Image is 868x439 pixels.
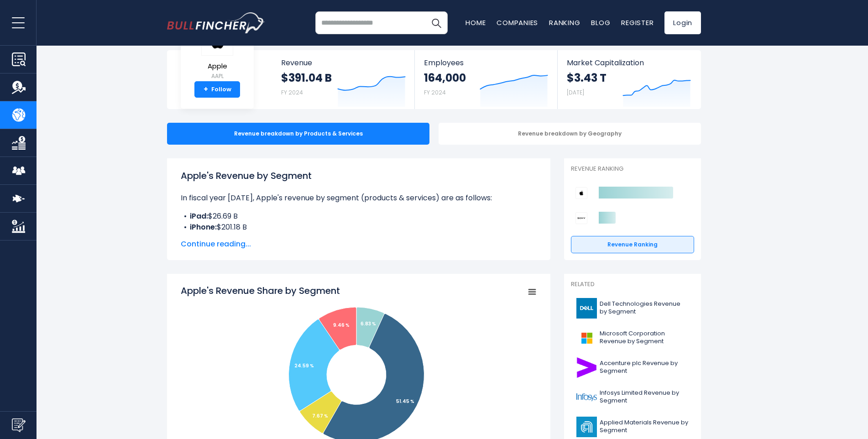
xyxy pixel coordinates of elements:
[190,222,217,232] b: iPhone:
[181,284,340,297] tspan: Apple's Revenue Share by Segment
[600,419,689,434] span: Applied Materials Revenue by Segment
[549,18,580,27] a: Ranking
[600,360,689,375] span: Accenture plc Revenue by Segment
[664,11,701,34] a: Login
[181,169,537,183] h1: Apple's Revenue by Segment
[190,211,208,221] b: iPad:
[600,330,689,345] span: Microsoft Corporation Revenue by Segment
[571,325,694,350] a: Microsoft Corporation Revenue by Segment
[497,18,538,27] a: Companies
[167,12,265,33] a: Go to homepage
[600,389,689,405] span: Infosys Limited Revenue by Segment
[281,71,332,85] strong: $391.04 B
[312,413,328,419] tspan: 7.67 %
[575,212,587,224] img: Sony Group Corporation competitors logo
[575,187,587,199] img: Apple competitors logo
[591,18,610,27] a: Blog
[576,298,597,319] img: DELL logo
[167,12,265,33] img: bullfincher logo
[201,63,233,70] span: Apple
[567,71,607,85] strong: $3.43 T
[396,398,414,405] tspan: 51.45 %
[333,322,350,329] tspan: 9.46 %
[272,50,415,109] a: Revenue $391.04 B FY 2024
[204,85,208,94] strong: +
[600,300,689,316] span: Dell Technologies Revenue by Segment
[194,81,240,98] a: +Follow
[181,222,537,233] li: $201.18 B
[567,58,691,67] span: Market Capitalization
[571,281,694,288] p: Related
[571,385,694,410] a: Infosys Limited Revenue by Segment
[558,50,700,109] a: Market Capitalization $3.43 T [DATE]
[294,362,314,369] tspan: 24.59 %
[181,211,537,222] li: $26.69 B
[576,357,597,378] img: ACN logo
[571,236,694,253] a: Revenue Ranking
[181,239,537,250] span: Continue reading...
[281,89,303,96] small: FY 2024
[465,18,486,27] a: Home
[576,387,597,408] img: INFY logo
[415,50,557,109] a: Employees 164,000 FY 2024
[567,89,584,96] small: [DATE]
[201,25,234,82] a: Apple AAPL
[576,328,597,348] img: MSFT logo
[576,417,597,437] img: AMAT logo
[424,58,548,67] span: Employees
[439,123,701,145] div: Revenue breakdown by Geography
[424,71,466,85] strong: 164,000
[571,355,694,380] a: Accenture plc Revenue by Segment
[281,58,406,67] span: Revenue
[424,89,446,96] small: FY 2024
[181,193,537,204] p: In fiscal year [DATE], Apple's revenue by segment (products & services) are as follows:
[201,72,233,80] small: AAPL
[167,123,429,145] div: Revenue breakdown by Products & Services
[621,18,654,27] a: Register
[571,165,694,173] p: Revenue Ranking
[361,320,376,327] tspan: 6.83 %
[571,296,694,321] a: Dell Technologies Revenue by Segment
[425,11,448,34] button: Search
